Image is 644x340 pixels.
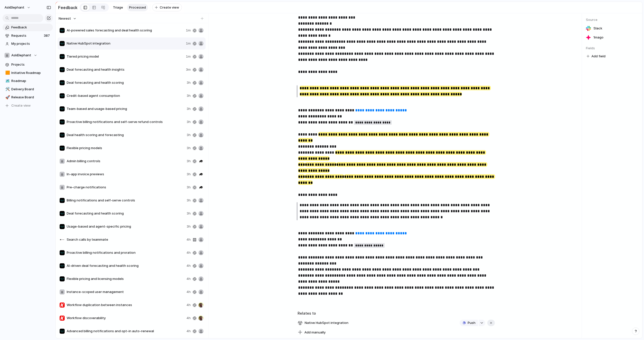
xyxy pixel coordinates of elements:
[129,5,146,10] span: Processed
[3,86,53,93] a: 🛠️Delivery Board
[11,70,51,75] span: Initiative Roadmap
[5,5,24,10] span: AskElephant
[298,311,495,316] h3: Relates to
[187,80,191,85] span: 3h
[11,87,51,92] span: Delivery Board
[44,33,51,38] span: 387
[187,159,191,164] span: 3h
[468,320,475,325] span: Push
[67,146,185,151] span: Flexible pricing models
[186,237,191,242] span: 4h
[3,52,53,59] button: AskElephant
[3,24,53,31] a: Feedback
[5,95,9,100] div: 🚀
[67,54,184,59] span: Tiered pricing model
[127,4,148,11] a: Processed
[67,303,184,308] span: Workflow duplication between instances
[187,93,191,98] span: 3h
[11,53,31,58] span: AskElephant
[186,250,191,255] span: 4h
[113,5,123,10] span: Triage
[186,67,191,72] span: 3m
[67,41,184,46] span: Native HubSpot integration
[67,250,184,255] span: Proactive billing notifications and proration
[187,146,191,151] span: 3h
[304,330,326,335] span: Add manually
[58,15,77,22] button: Newest
[460,320,478,326] button: Push
[593,35,603,40] span: 1m ago
[67,106,185,111] span: Team-based and usage-based pricing
[67,93,185,98] span: Credit-based agent consumption
[186,28,191,33] span: 1m
[11,78,51,83] span: Roadmap
[3,94,53,101] a: 🚀Release Board
[186,41,191,46] span: 1m
[59,16,71,21] span: Newest
[67,224,185,229] span: Usage-based and agent-specific pricing
[58,5,77,11] h2: Feedback
[67,159,185,164] span: Admin billing controls
[11,33,42,38] span: Requests
[11,25,51,30] span: Feedback
[11,41,51,46] span: My projects
[186,54,191,59] span: 1m
[3,32,53,39] a: Requests387
[67,237,184,242] span: Search calls by teammate
[586,53,606,60] button: Add field
[67,289,184,294] span: Instance-scoped user management
[160,5,179,10] span: Create view
[186,263,191,268] span: 4h
[186,289,191,294] span: 4h
[2,4,33,12] button: AskElephant
[67,119,185,124] span: Proactive billing notifications and self-serve refund controls
[186,303,191,308] span: 4h
[67,28,184,33] span: AI-powered sales forecasting and deal health scoring
[187,119,191,124] span: 3h
[5,78,9,84] div: 🗺️
[187,198,191,203] span: 3h
[296,329,328,336] button: Add manually
[67,133,185,138] span: Deal health scoring and forecasting
[586,46,638,51] span: Fields
[67,316,184,321] span: Workflow discoverability
[187,185,191,190] span: 3h
[67,198,185,203] span: Billing notifications and self-serve controls
[67,211,185,216] span: Deal forecasting and health scoring
[67,276,184,281] span: Flexible pricing and licensing models
[3,61,53,68] a: Projects
[187,211,191,216] span: 3h
[186,329,191,334] span: 4h
[3,69,53,77] a: 🟧Initiative Roadmap
[11,62,51,67] span: Projects
[5,95,10,100] button: 🚀
[67,80,185,85] span: Deal forecasting and health scoring
[11,95,51,100] span: Release Board
[3,77,53,85] a: 🗺️Roadmap
[67,263,184,268] span: AI-driven deal forecasting and health scoring
[187,133,191,138] span: 3h
[67,185,185,190] span: Pre-charge notifications
[5,70,9,76] div: 🟧
[187,106,191,111] span: 3h
[303,319,350,326] span: Native HubSpot integration
[3,40,53,48] a: My projects
[67,329,184,334] span: Advanced billing notifications and opt-in auto-renewal
[593,26,602,31] span: Slack
[187,224,191,229] span: 3h
[11,103,31,108] span: Create view
[186,276,191,281] span: 4h
[5,70,10,75] button: 🟧
[111,4,125,11] a: Triage
[67,172,185,177] span: In-app invoice previews
[591,54,606,59] span: Add field
[187,172,191,177] span: 3h
[5,86,9,92] div: 🛠️
[5,78,10,83] button: 🗺️
[186,316,191,321] span: 4h
[586,17,638,22] span: Source
[3,102,53,109] button: Create view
